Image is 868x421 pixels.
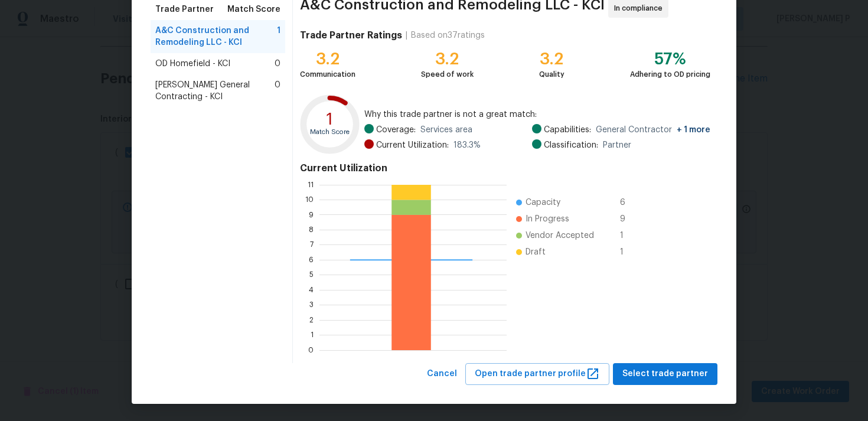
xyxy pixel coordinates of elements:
text: 3 [309,301,314,308]
div: Quality [539,68,564,80]
span: Why this trade partner is not a great match: [364,109,710,120]
span: 1 [620,230,639,241]
span: [PERSON_NAME] General Contracting - KCI [155,79,275,103]
span: Vendor Accepted [526,230,594,241]
span: 6 [620,197,639,208]
text: 6 [309,256,314,263]
div: Adhering to OD pricing [630,68,710,80]
text: 1 [311,331,314,338]
span: Open trade partner profile [475,367,600,381]
text: 8 [309,226,314,233]
span: Capabilities: [544,124,591,136]
span: In Progress [526,213,569,225]
div: 3.2 [300,53,355,65]
span: 183.3 % [453,139,481,151]
button: Open trade partner profile [465,363,609,385]
text: 9 [309,211,314,218]
text: 10 [305,196,314,203]
text: 0 [308,347,314,354]
div: Based on 37 ratings [411,30,485,41]
span: Cancel [427,367,457,381]
span: 0 [275,79,280,103]
span: Draft [526,246,546,258]
span: Capacity [526,197,560,208]
text: 5 [309,271,314,278]
span: 9 [620,213,639,225]
div: | [402,30,411,41]
span: Trade Partner [155,4,214,15]
h4: Current Utilization [300,162,710,174]
div: 57% [630,53,710,65]
span: 1 [277,25,280,48]
text: 7 [310,241,314,249]
div: Communication [300,68,355,80]
text: 11 [308,181,314,188]
span: General Contractor [596,124,710,136]
button: Cancel [422,363,462,385]
span: 0 [275,58,280,70]
span: + 1 more [677,126,710,134]
h4: Trade Partner Ratings [300,30,402,41]
div: Speed of work [421,68,474,80]
span: In compliance [614,2,667,14]
span: Match Score [227,4,280,15]
div: 3.2 [539,53,564,65]
span: A&C Construction and Remodeling LLC - KCI [155,25,277,48]
span: Current Utilization: [376,139,449,151]
button: Select trade partner [613,363,717,385]
span: Services area [420,124,472,136]
span: OD Homefield - KCI [155,58,230,70]
span: Partner [603,139,631,151]
span: Classification: [544,139,598,151]
span: Select trade partner [622,367,708,381]
text: 4 [309,286,314,293]
text: Match Score [310,129,350,135]
span: 1 [620,246,639,258]
span: Coverage: [376,124,416,136]
div: 3.2 [421,53,474,65]
text: 2 [309,316,314,324]
text: 1 [327,111,333,128]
